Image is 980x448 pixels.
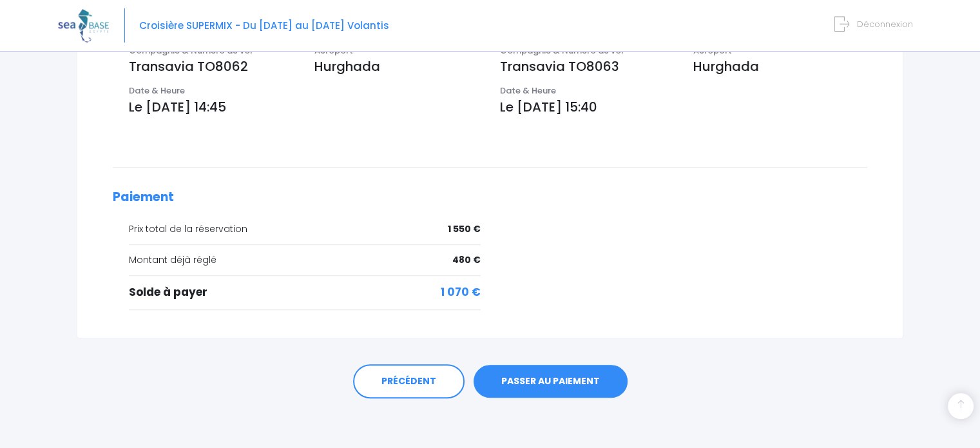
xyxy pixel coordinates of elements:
[452,253,481,267] span: 480 €
[441,284,481,301] span: 1 070 €
[500,57,674,76] p: Transavia TO8063
[857,18,913,30] span: Déconnexion
[113,190,867,205] h2: Paiement
[129,253,481,267] div: Montant déjà réglé
[693,57,867,76] p: Hurghada
[448,222,481,236] span: 1 550 €
[139,19,389,32] span: Croisière SUPERMIX - Du [DATE] au [DATE] Volantis
[129,57,295,76] p: Transavia TO8062
[474,365,628,398] a: PASSER AU PAIEMENT
[129,97,481,117] p: Le [DATE] 14:45
[500,97,868,117] p: Le [DATE] 15:40
[129,84,185,97] span: Date & Heure
[353,364,465,399] a: PRÉCÉDENT
[500,84,556,97] span: Date & Heure
[129,284,481,301] div: Solde à payer
[314,57,481,76] p: Hurghada
[129,222,481,236] div: Prix total de la réservation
